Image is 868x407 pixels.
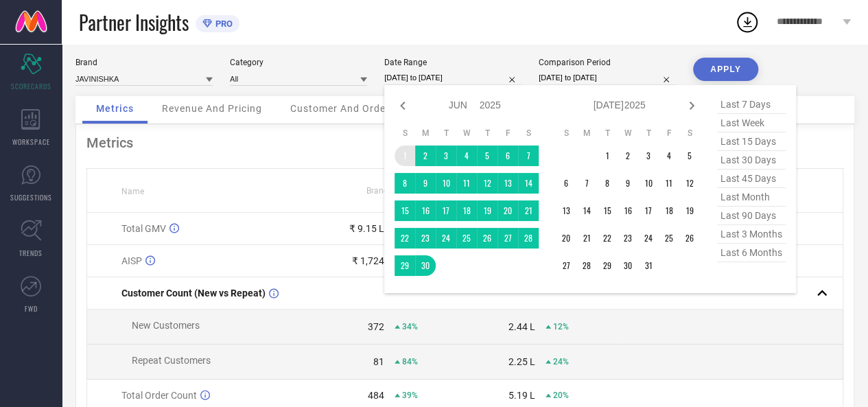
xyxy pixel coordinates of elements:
[638,228,659,248] td: Thu Jul 24 2025
[539,71,676,85] input: Select comparison period
[638,173,659,194] td: Thu Jul 10 2025
[659,128,679,139] th: Friday
[717,207,786,225] span: last 90 days
[576,128,597,139] th: Monday
[556,128,576,139] th: Sunday
[717,188,786,207] span: last month
[373,356,384,367] div: 81
[121,255,142,266] span: AISP
[477,128,497,139] th: Thursday
[402,322,418,332] span: 34%
[679,200,700,221] td: Sat Jul 19 2025
[638,128,659,139] th: Thursday
[539,58,676,67] div: Comparison Period
[597,173,618,194] td: Tue Jul 08 2025
[618,173,638,194] td: Wed Jul 09 2025
[415,228,436,248] td: Mon Jun 23 2025
[352,255,384,266] div: ₹ 1,724
[597,128,618,139] th: Tuesday
[456,228,477,248] td: Wed Jun 25 2025
[290,103,395,114] span: Customer And Orders
[518,128,539,139] th: Saturday
[638,200,659,221] td: Thu Jul 17 2025
[717,244,786,262] span: last 6 months
[508,356,535,367] div: 2.25 L
[402,391,418,400] span: 39%
[497,228,518,248] td: Fri Jun 27 2025
[717,95,786,114] span: last 7 days
[384,58,521,67] div: Date Range
[395,255,415,276] td: Sun Jun 29 2025
[456,128,477,139] th: Wednesday
[121,223,166,234] span: Total GMV
[508,390,535,401] div: 5.19 L
[659,146,679,166] td: Fri Jul 04 2025
[518,228,539,248] td: Sat Jun 28 2025
[497,173,518,194] td: Fri Jun 13 2025
[679,173,700,194] td: Sat Jul 12 2025
[402,357,418,367] span: 84%
[659,173,679,194] td: Fri Jul 11 2025
[735,10,760,34] div: Open download list
[436,200,456,221] td: Tue Jun 17 2025
[717,170,786,188] span: last 45 days
[556,228,576,248] td: Sun Jul 20 2025
[556,200,576,221] td: Sun Jul 13 2025
[415,255,436,276] td: Mon Jun 30 2025
[456,146,477,166] td: Wed Jun 04 2025
[597,200,618,221] td: Tue Jul 15 2025
[415,146,436,166] td: Mon Jun 02 2025
[349,223,384,234] div: ₹ 9.15 L
[395,97,411,114] div: Previous month
[679,228,700,248] td: Sat Jul 26 2025
[121,390,197,401] span: Total Order Count
[230,58,367,67] div: Category
[25,303,38,314] span: FWD
[553,357,569,367] span: 24%
[497,128,518,139] th: Friday
[618,255,638,276] td: Wed Jul 30 2025
[368,390,384,401] div: 484
[395,200,415,221] td: Sun Jun 15 2025
[132,320,200,331] span: New Customers
[12,137,50,147] span: WORKSPACE
[597,228,618,248] td: Tue Jul 22 2025
[96,103,134,114] span: Metrics
[618,228,638,248] td: Wed Jul 23 2025
[132,355,211,366] span: Repeat Customers
[717,114,786,132] span: last week
[659,228,679,248] td: Fri Jul 25 2025
[415,128,436,139] th: Monday
[395,228,415,248] td: Sun Jun 22 2025
[717,132,786,151] span: last 15 days
[679,128,700,139] th: Saturday
[436,173,456,194] td: Tue Jun 10 2025
[659,200,679,221] td: Fri Jul 18 2025
[576,255,597,276] td: Mon Jul 28 2025
[395,173,415,194] td: Sun Jun 08 2025
[576,200,597,221] td: Mon Jul 14 2025
[384,71,521,85] input: Select date range
[638,255,659,276] td: Thu Jul 31 2025
[576,173,597,194] td: Mon Jul 07 2025
[618,128,638,139] th: Wednesday
[415,173,436,194] td: Mon Jun 09 2025
[518,146,539,166] td: Sat Jun 07 2025
[638,146,659,166] td: Thu Jul 03 2025
[497,200,518,221] td: Fri Jun 20 2025
[518,173,539,194] td: Sat Jun 14 2025
[717,151,786,170] span: last 30 days
[597,255,618,276] td: Tue Jul 29 2025
[518,200,539,221] td: Sat Jun 21 2025
[618,146,638,166] td: Wed Jul 02 2025
[366,186,412,196] span: Brand Value
[436,128,456,139] th: Tuesday
[618,200,638,221] td: Wed Jul 16 2025
[477,173,497,194] td: Thu Jun 12 2025
[368,321,384,332] div: 372
[477,228,497,248] td: Thu Jun 26 2025
[395,146,415,166] td: Sun Jun 01 2025
[597,146,618,166] td: Tue Jul 01 2025
[477,200,497,221] td: Thu Jun 19 2025
[121,288,266,299] span: Customer Count (New vs Repeat)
